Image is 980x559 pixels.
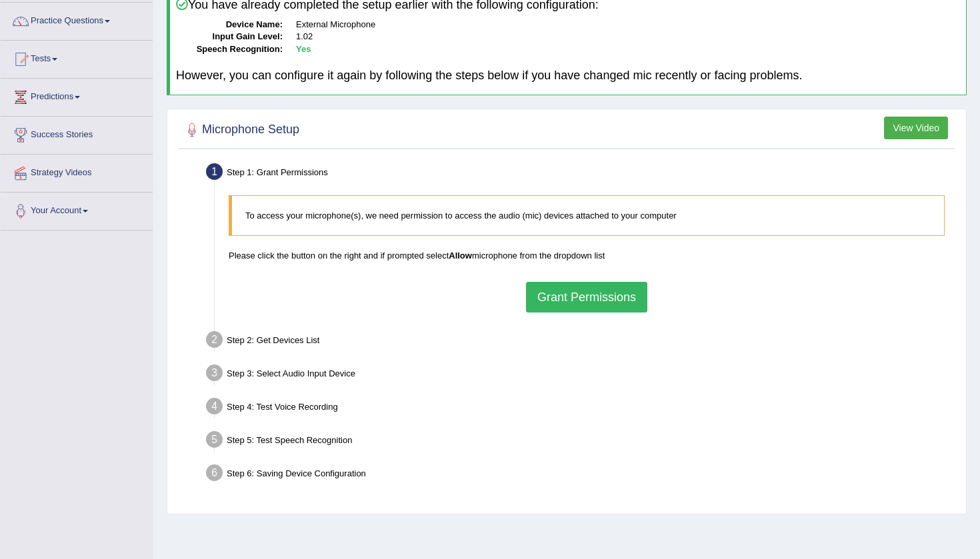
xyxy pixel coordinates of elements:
[296,19,960,31] dd: External Microphone
[200,460,960,490] div: Step 6: Saving Device Configuration
[176,69,960,83] h4: However, you can configure it again by following the steps below if you have changed mic recently...
[1,79,153,112] a: Predictions
[1,117,153,150] a: Success Stories
[884,117,948,139] button: View Video
[176,19,283,31] dt: Device Name:
[200,327,960,356] div: Step 2: Get Devices List
[229,249,945,262] p: Please click the button on the right and if prompted select microphone from the dropdown list
[245,209,931,222] p: To access your microphone(s), we need permission to access the audio (mic) devices attached to yo...
[1,41,153,74] a: Tests
[200,159,960,189] div: Step 1: Grant Permissions
[1,193,153,226] a: Your Account
[296,31,960,43] dd: 1.02
[200,360,960,390] div: Step 3: Select Audio Input Device
[200,427,960,456] div: Step 5: Test Speech Recognition
[1,155,153,188] a: Strategy Videos
[296,44,311,54] b: Yes
[176,31,283,43] dt: Input Gain Level:
[176,43,283,56] dt: Speech Recognition:
[200,394,960,423] div: Step 4: Test Voice Recording
[449,251,472,261] b: Allow
[182,120,299,140] h2: Microphone Setup
[1,3,153,36] a: Practice Questions
[526,282,647,312] button: Grant Permissions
